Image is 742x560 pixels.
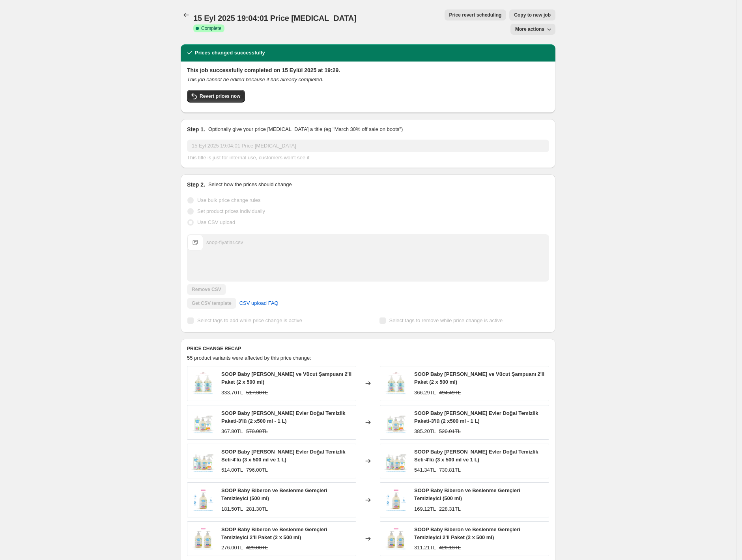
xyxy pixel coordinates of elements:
[439,389,461,397] strike: 494.49TL
[389,317,503,323] span: Select tags to remove while price change is active
[191,449,215,473] img: SOOP-Urun-GorselleriArtboard-31_80x.png
[246,427,268,435] strike: 570.00TL
[384,411,408,434] img: soop-bebekli-evler-paketi-3lu_80x.png
[384,527,408,551] img: soop-biberon-beslenme-gerecleri-temizleyici-2li_61cfe84a-c989-470b-bd4d-4d7b489ef73f_80x.png
[221,410,346,424] span: SOOP Baby [PERSON_NAME] Evler Doğal Temizlik Paketi-3'lü (2 x500 ml - 1 L)
[246,466,268,474] strike: 796.00TL
[187,140,549,152] input: 30% off holiday sale
[510,24,555,35] button: More actions
[439,466,461,474] strike: 730.81TL
[384,371,408,395] img: soop-sac-ve-vucut-sampuani-2li_80x.png
[187,77,323,82] i: This job cannot be edited because it has already completed.
[439,544,461,552] strike: 420.13TL
[514,12,551,18] span: Copy to new job
[235,297,283,310] a: CSV upload FAQ
[191,411,215,434] img: soop-bebekli-evler-paketi-3lu_80x.png
[384,449,408,473] img: SOOP-Urun-GorselleriArtboard-31_80x.png
[200,93,240,99] span: Revert prices now
[221,526,327,540] span: SOOP Baby Biberon ve Beslenme Gereçleri Temizleyici 2'li Paket (2 x 500 ml)
[414,427,436,435] div: 385.20TL
[414,526,520,540] span: SOOP Baby Biberon ve Beslenme Gereçleri Temizleyici 2'li Paket (2 x 500 ml)
[206,239,243,246] div: soop-fiyatlar.csv
[414,544,436,552] div: 311.21TL
[509,9,555,21] button: Copy to new job
[191,527,215,551] img: soop-biberon-beslenme-gerecleri-temizleyici-2li_61cfe84a-c989-470b-bd4d-4d7b489ef73f_80x.png
[439,505,461,513] strike: 228.31TL
[221,544,243,552] div: 276.00TL
[246,505,268,513] strike: 281.30TL
[201,25,221,32] span: Complete
[414,389,436,397] div: 366.29TL
[221,389,243,397] div: 333.70TL
[187,181,205,189] h2: Step 2.
[191,371,215,395] img: soop-sac-ve-vucut-sampuani-2li_80x.png
[449,12,502,18] span: Price revert scheduling
[187,355,311,361] span: 55 product variants were affected by this price change:
[193,14,356,22] span: 15 Eyl 2025 19:04:01 Price [MEDICAL_DATA]
[439,427,461,435] strike: 520.01TL
[221,466,243,474] div: 514.00TL
[414,466,436,474] div: 541.34TL
[197,197,260,203] span: Use bulk price change rules
[208,181,292,189] p: Select how the prices should change
[221,449,346,463] span: SOOP Baby [PERSON_NAME] Evler Doğal Temizlik Seti-4'lü (3 x 500 ml ve 1 L)
[221,371,351,385] span: SOOP Baby [PERSON_NAME] ve Vücut Şampuanı 2'li Paket (2 x 500 ml)
[195,49,265,57] h2: Prices changed successfully
[187,125,205,133] h2: Step 1.
[414,487,520,501] span: SOOP Baby Biberon ve Beslenme Gereçleri Temizleyici (500 ml)
[208,125,403,133] p: Optionally give your price [MEDICAL_DATA] a title (eg "March 30% off sale on boots")
[414,371,544,385] span: SOOP Baby [PERSON_NAME] ve Vücut Şampuanı 2'li Paket (2 x 500 ml)
[187,66,549,74] h2: This job successfully completed on 15 Eylül 2025 at 19:29.
[221,427,243,435] div: 367.80TL
[384,488,408,512] img: soop-biberon-beslenme-gerecleri-temizleyici_67d1883f-c777-414f-bfc1-a61489c59631_80x.png
[221,505,243,513] div: 181.50TL
[414,449,538,463] span: SOOP Baby [PERSON_NAME] Evler Doğal Temizlik Seti-4'lü (3 x 500 ml ve 1 L)
[221,487,327,501] span: SOOP Baby Biberon ve Beslenme Gereçleri Temizleyici (500 ml)
[414,410,538,424] span: SOOP Baby [PERSON_NAME] Evler Doğal Temizlik Paketi-3'lü (2 x500 ml - 1 L)
[181,9,192,21] button: Price change jobs
[187,155,309,161] span: This title is just for internal use, customers won't see it
[187,345,549,352] h6: PRICE CHANGE RECAP
[445,9,507,21] button: Price revert scheduling
[414,505,436,513] div: 169.12TL
[187,90,245,103] button: Revert prices now
[197,317,302,323] span: Select tags to add while price change is active
[515,26,544,32] span: More actions
[197,219,235,225] span: Use CSV upload
[191,488,215,512] img: soop-biberon-beslenme-gerecleri-temizleyici_67d1883f-c777-414f-bfc1-a61489c59631_80x.png
[239,299,278,307] span: CSV upload FAQ
[197,208,265,214] span: Set product prices individually
[246,389,268,397] strike: 517.30TL
[246,544,268,552] strike: 429.00TL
